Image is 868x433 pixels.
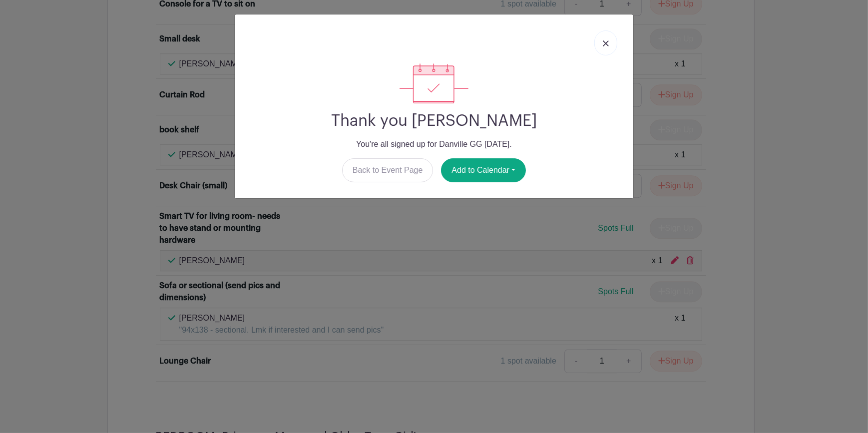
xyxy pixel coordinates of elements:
[243,111,625,130] h2: Thank you [PERSON_NAME]
[243,138,625,150] p: You're all signed up for Danville GG [DATE].
[603,40,609,46] img: close_button-5f87c8562297e5c2d7936805f587ecaba9071eb48480494691a3f1689db116b3.svg
[441,158,526,182] button: Add to Calendar
[400,63,468,103] img: signup_complete-c468d5dda3e2740ee63a24cb0ba0d3ce5d8a4ecd24259e683200fb1569d990c8.svg
[342,158,434,182] a: Back to Event Page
